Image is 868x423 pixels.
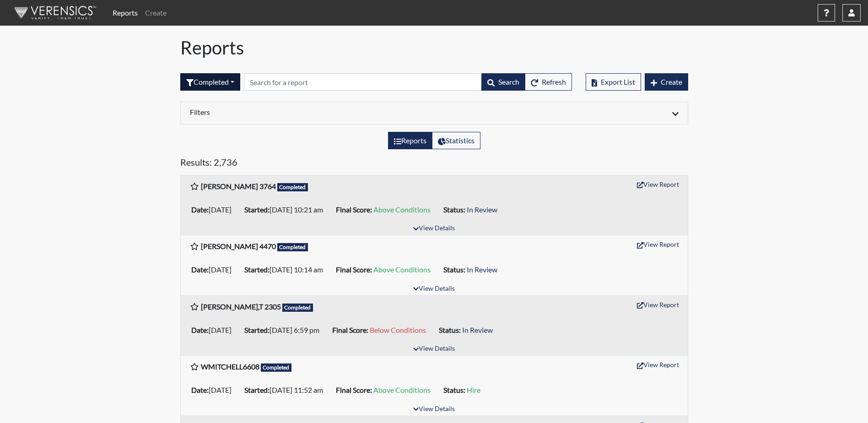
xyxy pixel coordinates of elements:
span: Completed [282,304,313,312]
button: View Details [409,343,459,355]
b: [PERSON_NAME],T 2305 [201,302,281,311]
b: Date: [191,325,209,334]
b: Started: [244,265,270,274]
b: WMITCHELL6608 [201,362,259,371]
span: Search [498,77,519,86]
b: Date: [191,265,209,274]
button: View Details [409,403,459,416]
b: Date: [191,385,209,394]
label: View statistics about completed interviews [432,132,480,149]
span: Export List [601,77,635,86]
li: [DATE] 11:52 am [241,383,332,397]
a: Create [141,4,170,22]
b: [PERSON_NAME] 4470 [201,242,276,250]
span: Completed [277,243,308,251]
span: Above Conditions [373,265,431,274]
div: Filter by interview status [180,73,240,91]
span: Completed [277,183,308,191]
b: Final Score: [336,205,372,214]
span: Above Conditions [373,385,431,394]
input: Search by Registration ID, Interview Number, or Investigation Name. [244,73,482,91]
span: Create [661,77,682,86]
b: Started: [244,385,270,394]
span: Refresh [542,77,566,86]
b: Final Score: [332,325,368,334]
li: [DATE] 10:21 am [241,202,332,217]
a: Reports [109,4,141,22]
li: [DATE] [188,323,241,337]
b: Final Score: [336,265,372,274]
span: Below Conditions [370,325,426,334]
button: View Report [633,298,683,312]
b: Status: [443,265,465,274]
h1: Reports [180,37,688,59]
b: Final Score: [336,385,372,394]
button: View Report [633,177,683,191]
b: Started: [244,205,270,214]
li: [DATE] [188,262,241,277]
button: Export List [586,73,641,91]
button: Refresh [525,73,572,91]
b: [PERSON_NAME] 3764 [201,182,276,190]
button: View Details [409,222,459,235]
button: Create [645,73,688,91]
h5: Results: 2,736 [180,157,688,171]
b: Status: [443,205,465,214]
span: In Review [467,205,497,214]
span: In Review [467,265,497,274]
li: [DATE] [188,383,241,397]
button: Completed [180,73,240,91]
b: Started: [244,325,270,334]
button: View Details [409,283,459,295]
b: Status: [443,385,465,394]
button: View Report [633,237,683,251]
span: Above Conditions [373,205,431,214]
button: Search [481,73,525,91]
h6: Filters [190,108,427,116]
b: Date: [191,205,209,214]
span: Completed [261,363,292,372]
li: [DATE] [188,202,241,217]
div: Click to expand/collapse filters [183,108,685,119]
b: Status: [439,325,461,334]
span: Hire [467,385,480,394]
button: View Report [633,358,683,372]
span: In Review [462,325,493,334]
li: [DATE] 6:59 pm [241,323,329,337]
label: View the list of reports [388,132,432,149]
li: [DATE] 10:14 am [241,262,332,277]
